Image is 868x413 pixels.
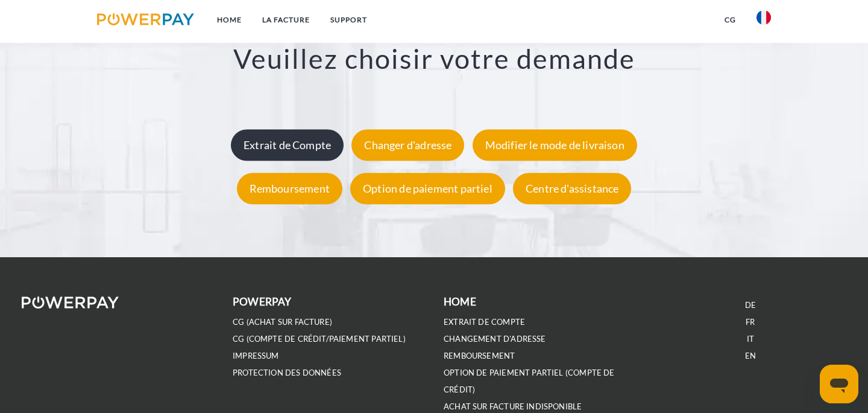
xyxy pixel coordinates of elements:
[350,173,505,205] div: Option de paiement partiel
[745,300,756,310] a: DE
[233,351,279,361] a: IMPRESSUM
[745,351,756,361] a: EN
[444,317,525,327] a: EXTRAIT DE COMPTE
[756,10,771,25] img: fr
[348,139,467,152] a: Changer d'adresse
[444,295,476,308] b: Home
[207,9,252,31] a: Home
[444,402,582,412] a: ACHAT SUR FACTURE INDISPONIBLE
[22,296,119,309] img: logo-powerpay-white.svg
[228,139,347,152] a: Extrait de Compte
[820,365,858,403] iframe: Bouton de lancement de la fenêtre de messagerie
[320,9,377,31] a: Support
[470,139,640,152] a: Modifier le mode de livraison
[233,368,341,378] a: PROTECTION DES DONNÉES
[233,317,332,327] a: CG (achat sur facture)
[97,13,194,25] img: logo-powerpay.svg
[58,42,810,75] h3: Veuillez choisir votre demande
[714,9,746,31] a: CG
[351,130,464,161] div: Changer d'adresse
[746,317,755,327] a: FR
[510,182,634,196] a: Centre d'assistance
[234,182,345,196] a: Remboursement
[252,9,320,31] a: LA FACTURE
[237,173,342,205] div: Remboursement
[444,351,515,361] a: REMBOURSEMENT
[444,368,615,395] a: OPTION DE PAIEMENT PARTIEL (Compte de crédit)
[444,334,546,344] a: Changement d'adresse
[747,334,754,344] a: IT
[347,182,508,196] a: Option de paiement partiel
[233,334,406,344] a: CG (Compte de crédit/paiement partiel)
[473,130,637,161] div: Modifier le mode de livraison
[231,130,344,161] div: Extrait de Compte
[513,173,631,205] div: Centre d'assistance
[233,295,291,308] b: POWERPAY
